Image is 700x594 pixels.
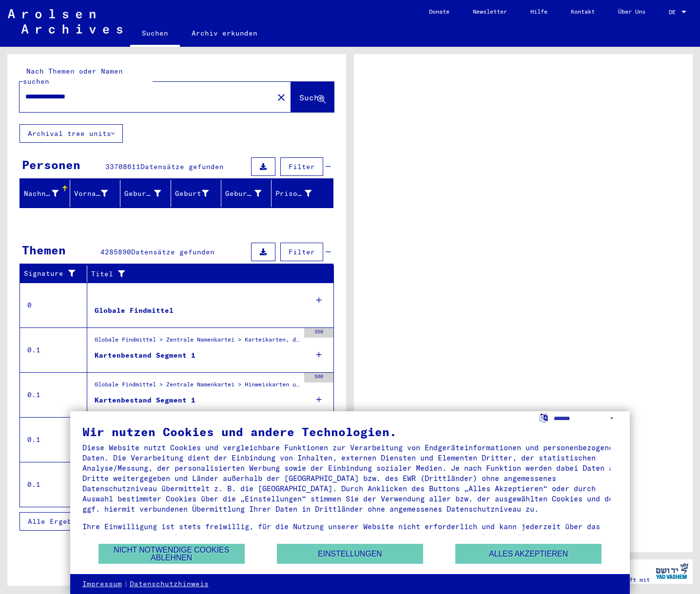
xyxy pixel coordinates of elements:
[130,579,209,589] a: Datenschutzhinweis
[175,189,209,199] div: Geburt‏
[280,157,323,176] button: Filter
[539,413,549,422] label: Sprache auswählen
[100,248,131,256] span: 4285890
[275,189,311,199] div: Prisoner #
[225,189,261,199] div: Geburtsdatum
[24,266,89,282] div: Signature
[455,544,602,564] button: Alles akzeptieren
[180,21,269,45] a: Archiv erkunden
[280,243,323,261] button: Filter
[275,186,324,201] div: Prisoner #
[22,156,80,173] div: Personen
[20,462,87,507] td: 0.1
[105,162,140,171] span: 33708611
[19,512,147,531] button: Alle Ergebnisse anzeigen
[304,373,333,383] div: 500
[95,395,195,405] div: Kartenbestand Segment 1
[24,268,79,279] div: Signature
[82,521,618,552] div: Ihre Einwilligung ist stets freiwillig, für die Nutzung unserer Website nicht erforderlich und ka...
[304,328,333,338] div: 350
[82,426,618,438] div: Wir nutzen Cookies und andere Technologien.
[24,189,58,199] div: Nachname
[20,283,87,327] td: 0
[70,180,120,207] mat-header-cell: Vorname
[175,186,221,201] div: Geburt‏
[20,180,70,207] mat-header-cell: Nachname
[140,162,224,171] span: Datensätze gefunden
[95,380,299,394] div: Globale Findmittel > Zentrale Namenkartei > Hinweiskarten und Originale, die in T/D-Fällen aufgef...
[124,186,173,201] div: Geburtsname
[299,93,324,102] span: Suche
[19,124,123,143] button: Archival tree units
[272,180,333,207] mat-header-cell: Prisoner #
[20,417,87,462] td: 0.1
[289,162,315,171] span: Filter
[669,9,680,16] span: DE
[98,544,245,564] button: Nicht notwendige Cookies ablehnen
[654,559,690,583] img: yv_logo.png
[91,269,314,279] div: Titel
[289,248,315,256] span: Filter
[225,186,273,201] div: Geburtsdatum
[28,517,133,526] span: Alle Ergebnisse anzeigen
[22,241,66,259] div: Themen
[275,92,287,103] mat-icon: close
[272,87,291,107] button: Clear
[124,189,160,199] div: Geburtsname
[95,335,299,349] div: Globale Findmittel > Zentrale Namenkartei > Karteikarten, die im Rahmen der sequentiellen Massend...
[23,67,123,86] mat-label: Nach Themen oder Namen suchen
[24,186,71,201] div: Nachname
[131,248,214,256] span: Datensätze gefunden
[277,544,423,564] button: Einstellungen
[74,186,120,201] div: Vorname
[221,180,272,207] mat-header-cell: Geburtsdatum
[95,306,174,316] div: Globale Findmittel
[8,9,122,34] img: Arolsen_neg.svg
[82,442,618,514] div: Diese Website nutzt Cookies und vergleichbare Funktionen zur Verarbeitung von Endgeräteinformatio...
[130,21,180,47] a: Suchen
[554,411,618,425] select: Sprache auswählen
[74,189,108,199] div: Vorname
[291,82,334,112] button: Suche
[20,327,87,372] td: 0.1
[82,579,122,589] a: Impressum
[95,350,195,361] div: Kartenbestand Segment 1
[91,266,324,282] div: Titel
[120,180,171,207] mat-header-cell: Geburtsname
[20,372,87,417] td: 0.1
[171,180,221,207] mat-header-cell: Geburt‏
